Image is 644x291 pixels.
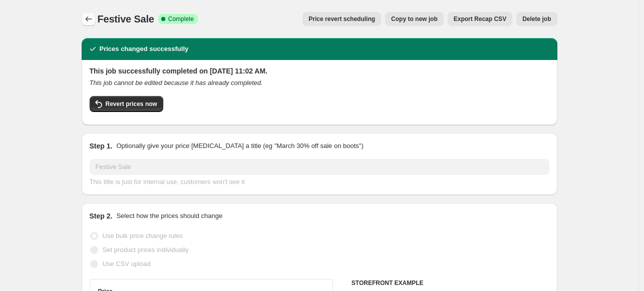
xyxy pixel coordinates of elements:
button: Export Recap CSV [448,12,512,26]
span: Copy to new job [391,15,438,23]
h2: Step 2. [90,211,113,221]
span: Use bulk price change rules [103,232,183,239]
h6: STOREFRONT EXAMPLE [352,279,549,287]
button: Price revert scheduling [302,12,381,26]
h2: Step 1. [90,141,113,151]
span: Set product prices individually [103,246,189,253]
span: Price revert scheduling [308,15,375,23]
span: Export Recap CSV [454,15,506,23]
h2: Prices changed successfully [100,44,189,54]
span: Festive Sale [98,13,154,24]
i: This job cannot be edited because it has already completed. [90,79,263,86]
span: Delete job [522,15,551,23]
span: Revert prices now [106,100,157,108]
span: This title is just for internal use, customers won't see it [90,178,245,185]
span: Use CSV upload [103,260,151,267]
button: Delete job [516,12,557,26]
button: Price change jobs [82,12,96,26]
span: Complete [168,15,194,23]
p: Select how the prices should change [116,211,222,221]
h2: This job successfully completed on [DATE] 11:02 AM. [90,66,549,76]
input: 30% off holiday sale [90,159,549,175]
button: Revert prices now [90,96,163,112]
p: Optionally give your price [MEDICAL_DATA] a title (eg "March 30% off sale on boots") [116,141,363,151]
button: Copy to new job [385,12,444,26]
